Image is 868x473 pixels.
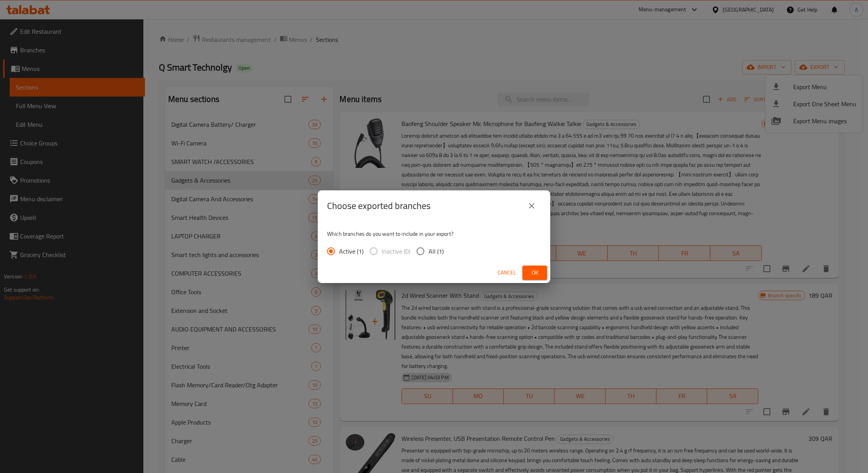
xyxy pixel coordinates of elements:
span: Ok [529,268,541,278]
h2: Choose exported branches [327,200,431,212]
span: Active (1) [339,247,363,256]
button: Cancel [494,266,519,280]
span: Inactive (0) [382,247,410,256]
span: Cancel [498,268,516,278]
p: Which branches do you want to include in your export? [327,230,541,238]
button: Ok [522,266,547,280]
span: All (1) [429,247,444,256]
button: close [522,197,541,215]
